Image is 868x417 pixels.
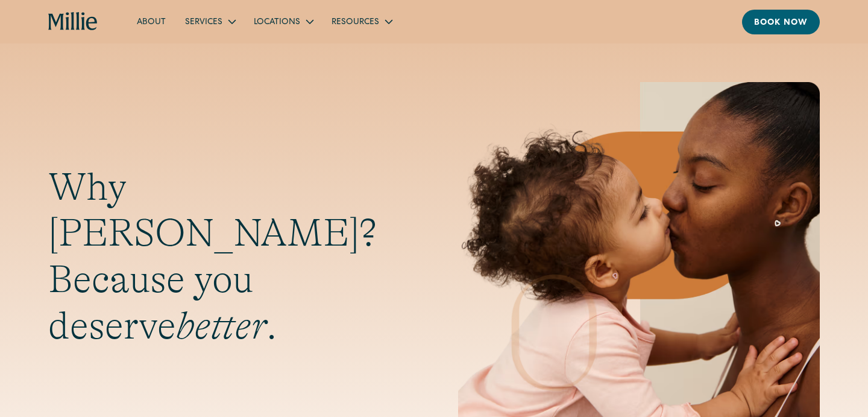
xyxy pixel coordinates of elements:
div: Locations [254,16,300,29]
div: Services [185,16,222,29]
div: Book now [754,17,808,30]
div: Locations [244,11,322,31]
em: better [176,304,266,348]
a: About [127,11,175,31]
h1: Why [PERSON_NAME]? Because you deserve . [48,164,410,349]
div: Services [175,11,244,31]
div: Resources [332,16,379,29]
a: home [48,12,98,31]
a: Book now [742,10,820,34]
div: Resources [322,11,401,31]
